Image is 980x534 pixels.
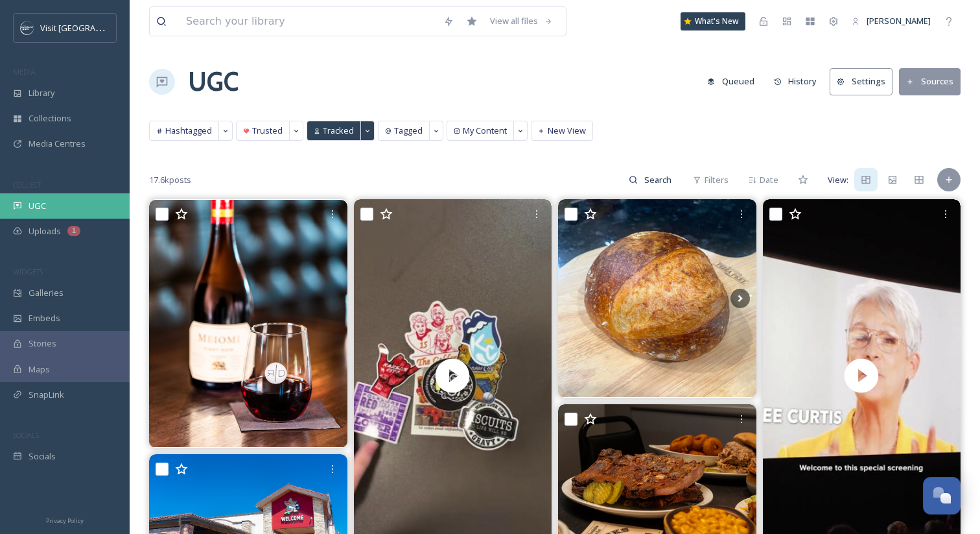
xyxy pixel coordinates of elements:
a: Settings [830,68,899,95]
span: My Content [463,125,507,137]
span: New View [548,125,586,137]
span: Media Centres [29,138,86,150]
span: Collections [29,112,71,125]
input: Search your library [180,7,437,36]
img: c3es6xdrejuflcaqpovn.png [21,21,34,34]
span: Filters [705,174,729,186]
button: Sources [899,68,961,95]
button: Open Chat [923,477,961,515]
span: WIDGETS [13,267,43,276]
button: Queued [701,69,761,94]
a: History [767,69,830,94]
span: [PERSON_NAME] [867,15,931,27]
a: Queued [701,69,767,94]
span: Library [29,87,54,99]
span: Trusted [252,125,283,137]
a: Privacy Policy [46,512,84,528]
span: SnapLink [29,389,64,401]
a: What's New [681,12,745,30]
span: 17.6k posts [149,174,191,186]
span: Socials [29,450,56,463]
a: [PERSON_NAME] [845,8,937,34]
a: UGC [188,62,239,101]
span: Maps [29,363,50,376]
span: Stories [29,337,56,350]
span: Tracked [323,125,354,137]
button: History [767,69,824,94]
span: View: [828,174,848,186]
span: Galleries [29,287,64,299]
span: Privacy Policy [46,516,84,525]
img: Sundays are for sipping. 🍷 Unwind and reset with half-price bottles of wine, every Sunday! Perfec... [149,200,347,448]
span: Embeds [29,312,60,324]
img: One of our guests attended Chef Catie's "Sourdough Bread" class yesterday, and baked up these loa... [558,199,756,397]
span: Date [760,174,778,186]
span: COLLECT [13,180,41,189]
span: SOCIALS [13,430,39,440]
input: Search [638,167,680,193]
span: MEDIA [13,67,36,77]
span: Visit [GEOGRAPHIC_DATA] [40,21,141,34]
span: Tagged [394,125,423,137]
a: View all files [484,8,559,34]
div: 1 [67,226,80,236]
span: UGC [29,200,46,212]
span: Uploads [29,225,61,237]
button: Settings [830,68,892,95]
span: Hashtagged [165,125,212,137]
